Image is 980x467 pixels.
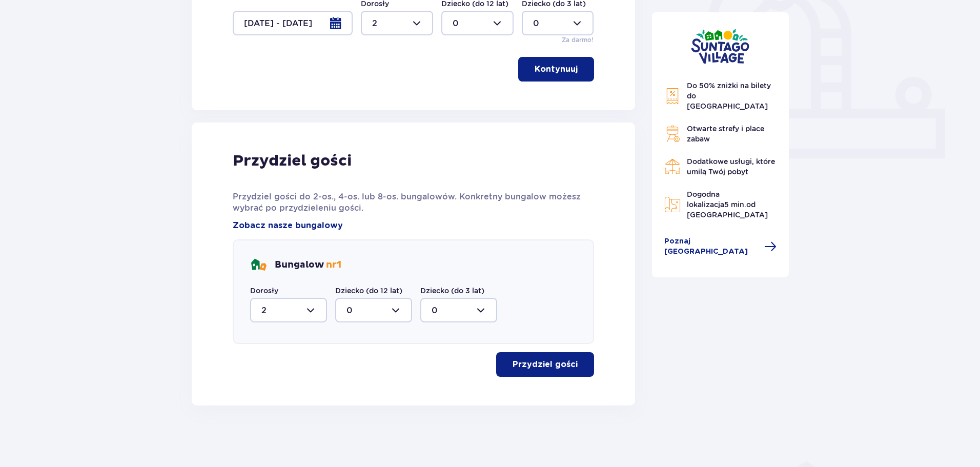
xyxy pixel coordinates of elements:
[233,220,343,231] a: Zobacz nasze bungalowy
[664,196,681,213] img: Map Icon
[250,257,267,273] img: bungalows Icon
[233,151,352,171] p: Przydziel gości
[687,82,771,110] span: Do 50% zniżki na bilety do [GEOGRAPHIC_DATA]
[335,286,402,296] label: Dziecko (do 12 lat)
[687,190,768,219] span: Dogodna lokalizacja od [GEOGRAPHIC_DATA]
[275,259,341,271] p: Bungalow
[513,359,578,370] p: Przydziel gości
[691,29,749,64] img: Suntago Village
[664,88,681,105] img: Discount Icon
[724,200,746,209] span: 5 min.
[664,158,681,175] img: Restaurant Icon
[664,236,759,257] span: Poznaj [GEOGRAPHIC_DATA]
[420,286,484,296] label: Dziecko (do 3 lat)
[664,126,681,142] img: Grill Icon
[326,259,341,271] span: nr 1
[535,64,578,75] p: Kontynuuj
[687,125,764,143] span: Otwarte strefy i place zabaw
[687,157,775,176] span: Dodatkowe usługi, które umilą Twój pobyt
[562,35,594,45] p: Za darmo!
[664,236,777,257] a: Poznaj [GEOGRAPHIC_DATA]
[233,191,594,214] p: Przydziel gości do 2-os., 4-os. lub 8-os. bungalowów. Konkretny bungalow możesz wybrać po przydzi...
[250,286,278,296] label: Dorosły
[518,57,594,82] button: Kontynuuj
[496,352,594,377] button: Przydziel gości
